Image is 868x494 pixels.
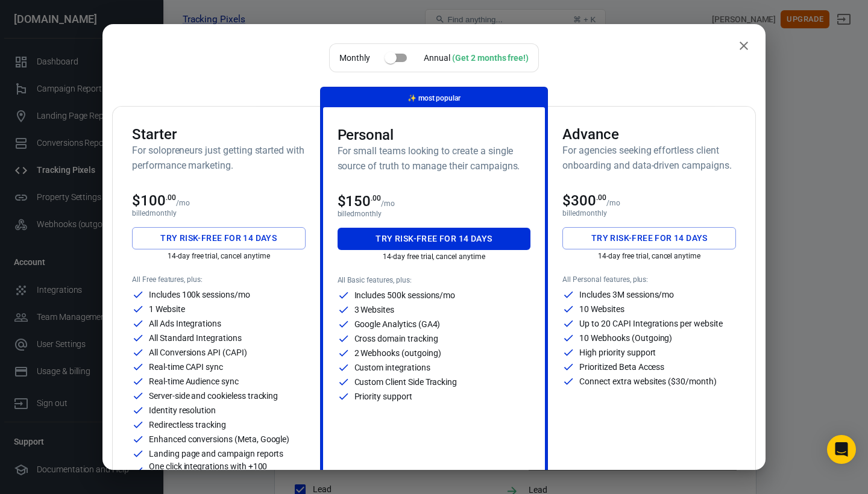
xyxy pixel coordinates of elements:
button: Try risk-free for 14 days [338,228,531,250]
h3: Starter [132,126,306,143]
p: billed monthly [562,209,736,217]
span: $300 [562,192,606,209]
p: Enhanced conversions (Meta, Google) [149,435,289,443]
p: most popular [407,92,461,105]
p: Monthly [339,52,370,64]
div: Annual [424,52,529,64]
p: 14-day free trial, cancel anytime [132,252,306,260]
p: One click integrations with +100 platforms [149,462,306,479]
h6: For agencies seeking effortless client onboarding and data-driven campaigns. [562,143,736,173]
button: Try risk-free for 14 days [132,227,306,249]
p: All Free features, plus: [132,275,306,284]
p: Priority support [354,392,412,401]
p: /mo [606,199,620,207]
p: Real-time CAPI sync [149,363,223,371]
h3: Personal [338,127,531,143]
p: 2 Webhooks (outgoing) [354,349,441,357]
p: /mo [176,199,190,207]
div: Open Intercom Messenger [827,435,856,464]
p: billed monthly [132,209,306,217]
sup: .00 [371,194,381,202]
h6: For solopreneurs just getting started with performance marketing. [132,143,306,173]
p: 14-day free trial, cancel anytime [338,252,531,261]
p: Cross domain tracking [354,334,438,343]
p: Custom integrations [354,363,430,372]
p: Includes 3M sessions/mo [579,290,674,299]
p: Up to 20 CAPI Integrations per website [579,319,722,328]
p: 10 Websites [579,305,624,313]
p: Server-side and cookieless tracking [149,392,278,400]
h3: Advance [562,126,736,143]
p: Landing page and campaign reports [149,449,283,458]
p: 1 Website [149,305,185,313]
p: Includes 500k sessions/mo [354,291,456,299]
p: All Personal features, plus: [562,275,736,284]
p: 10 Webhooks (Outgoing) [579,334,672,342]
sup: .00 [596,193,606,202]
p: All Ads Integrations [149,319,221,328]
p: Prioritized Beta Access [579,363,664,371]
p: Custom Client Side Tracking [354,378,458,386]
p: Real-time Audience sync [149,377,239,386]
p: Google Analytics (GA4) [354,320,441,328]
p: /mo [381,199,395,208]
p: All Standard Integrations [149,334,242,342]
p: Identity resolution [149,406,216,414]
p: Includes 100k sessions/mo [149,290,250,299]
p: 14-day free trial, cancel anytime [562,252,736,260]
span: magic [407,94,417,102]
button: close [732,34,756,58]
p: billed monthly [338,210,531,218]
p: Redirectless tracking [149,421,226,429]
span: $150 [338,193,382,210]
sup: .00 [166,193,176,202]
button: Try risk-free for 14 days [562,227,736,249]
p: 3 Websites [354,305,395,314]
h6: For small teams looking to create a single source of truth to manage their campaigns. [338,143,531,174]
p: High priority support [579,348,656,357]
div: (Get 2 months free!) [452,53,529,63]
span: $100 [132,192,176,209]
p: Connect extra websites ($30/month) [579,377,716,386]
p: All Basic features, plus: [338,276,531,284]
p: All Conversions API (CAPI) [149,348,247,357]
